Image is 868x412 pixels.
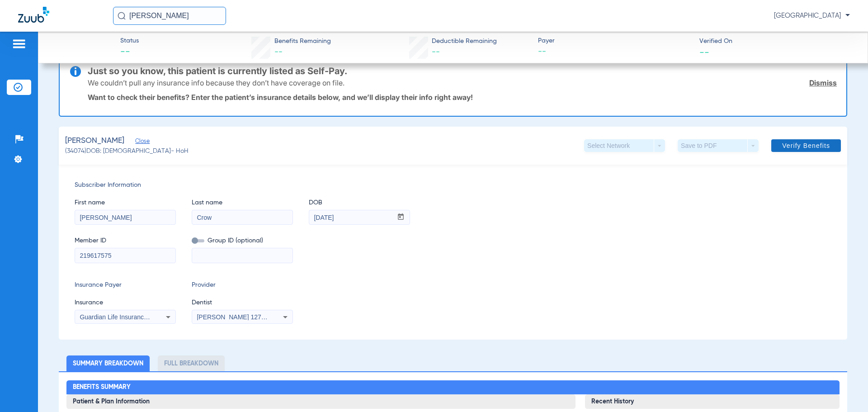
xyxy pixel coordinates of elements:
[66,394,575,409] h3: Patient & Plan Information
[538,36,692,46] span: Payer
[18,7,49,23] img: Zuub Logo
[120,36,139,46] span: Status
[392,210,410,225] button: Open calendar
[75,236,176,246] span: Member ID
[274,48,283,56] span: --
[274,37,331,46] span: Benefits Remaining
[75,198,176,208] span: First name
[771,139,841,152] button: Verify Benefits
[75,298,176,308] span: Insurance
[65,147,189,156] span: (34074) DOB: [DEMOGRAPHIC_DATA] - HoH
[585,394,840,409] h3: Recent History
[432,37,497,46] span: Deductible Remaining
[823,369,868,412] iframe: Chat Widget
[197,313,286,321] span: [PERSON_NAME] 1275028524
[66,380,839,395] h2: Benefits Summary
[75,280,176,290] span: Insurance Payer
[192,198,293,208] span: Last name
[774,11,850,20] span: [GEOGRAPHIC_DATA]
[699,37,853,46] span: Verified On
[65,135,124,147] span: [PERSON_NAME]
[120,46,139,59] span: --
[75,180,831,190] span: Subscriber Information
[88,66,837,76] h3: Just so you know, this patient is currently listed as Self-Pay.
[118,12,126,20] img: Search Icon
[192,298,293,308] span: Dentist
[66,355,150,371] li: Summary Breakdown
[192,280,293,290] span: Provider
[538,46,692,57] span: --
[135,138,143,147] span: Close
[70,66,81,77] img: info-icon
[88,78,344,87] p: We couldn’t pull any insurance info because they don’t have coverage on file.
[12,38,26,49] img: hamburger-icon
[192,236,293,246] span: Group ID (optional)
[80,313,192,321] span: Guardian Life Insurance Co. Of America
[432,48,440,56] span: --
[113,7,226,25] input: Search for patients
[309,198,410,208] span: DOB
[158,355,225,371] li: Full Breakdown
[809,78,837,87] a: Dismiss
[782,142,830,149] span: Verify Benefits
[88,93,837,102] p: Want to check their benefits? Enter the patient’s insurance details below, and we’ll display thei...
[699,47,709,57] span: --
